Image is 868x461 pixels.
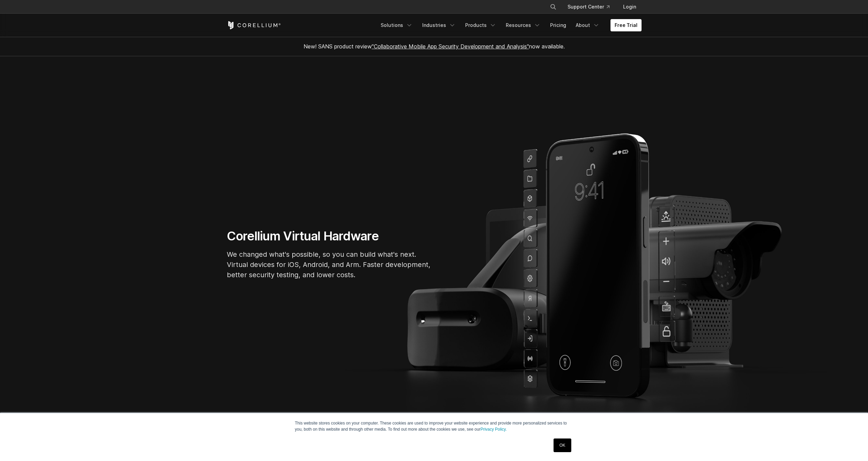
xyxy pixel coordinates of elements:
div: Navigation Menu [377,19,642,31]
a: Industries [418,19,460,31]
a: "Collaborative Mobile App Security Development and Analysis" [372,43,529,50]
a: Solutions [377,19,417,31]
a: Corellium Home [227,21,281,29]
a: Privacy Policy. [481,427,507,432]
button: Search [547,1,559,13]
span: New! SANS product review now available. [304,43,565,50]
a: About [572,19,604,31]
a: Pricing [546,19,570,31]
h1: Corellium Virtual Hardware [227,228,431,244]
p: This website stores cookies on your computer. These cookies are used to improve your website expe... [295,420,573,432]
a: Login [618,1,642,13]
p: We changed what's possible, so you can build what's next. Virtual devices for iOS, Android, and A... [227,249,431,280]
a: Resources [502,19,545,31]
div: Navigation Menu [542,1,642,13]
a: Free Trial [610,19,642,31]
a: Products [461,19,500,31]
a: OK [554,438,571,452]
a: Support Center [562,1,615,13]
